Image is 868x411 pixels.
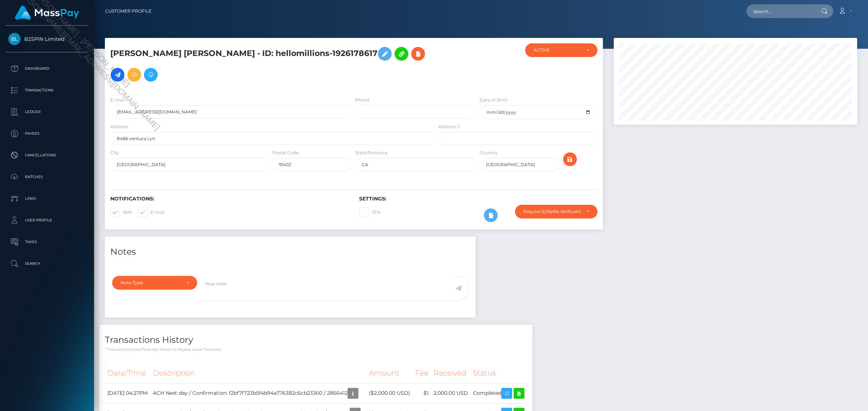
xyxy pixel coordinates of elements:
[150,363,366,383] th: Description
[5,103,89,121] a: Ledger
[471,383,527,403] td: Completed
[533,47,580,53] div: ACTIVE
[366,363,413,383] th: Amount
[150,383,366,403] td: ACH Next day / Confirmation: f2bf7f723b5f4b94a776382c6cb23360 / 2866412
[8,63,86,74] p: Dashboard
[111,68,124,82] a: Initiate Payout
[471,363,527,383] th: Status
[8,193,86,204] p: Links
[5,233,89,251] a: Taxes
[413,383,431,403] td: $1
[8,258,86,269] p: Search
[355,97,370,103] label: Phone
[110,97,124,103] label: E-mail
[355,150,387,156] label: State/Province
[5,168,89,186] a: Batches
[431,363,471,383] th: Received
[5,36,89,42] span: B2SPIN Limited
[525,43,597,57] button: ACTIVE
[105,383,150,403] td: [DATE] 04:27PM
[431,383,471,403] td: 2,000.00 USD
[138,208,165,217] label: E-mail
[15,6,79,20] img: MassPay Logo
[746,4,814,18] input: Search...
[480,150,498,156] label: Country
[110,246,470,258] h4: Notes
[5,81,89,99] a: Transactions
[110,150,119,156] label: City
[110,43,431,85] h5: [PERSON_NAME] [PERSON_NAME] - ID: hellomillions-1926178617
[105,363,150,383] th: Date/Time
[8,107,86,117] p: Ledger
[8,150,86,161] p: Cancellations
[110,208,132,217] label: SMS
[438,124,460,130] label: Address 2
[105,4,152,19] a: Customer Profile
[5,255,89,273] a: Search
[523,209,581,215] div: Require ID/Selfie Verification
[515,205,597,219] button: Require ID/Selfie Verification
[112,276,197,290] button: Note Type
[8,128,86,139] p: Payees
[359,196,597,202] h6: Settings:
[110,124,128,130] label: Address
[8,33,21,45] img: B2SPIN Limited
[110,196,348,202] h6: Notifications:
[5,146,89,164] a: Cancellations
[366,383,413,403] td: ($2,000.00 USD)
[105,334,527,346] h4: Transactions History
[5,60,89,78] a: Dashboard
[8,85,86,96] p: Transactions
[120,280,180,286] div: Note Type
[272,150,299,156] label: Postal Code
[480,97,507,103] label: Date of Birth
[8,215,86,226] p: User Profile
[105,347,527,352] p: * Transactions date/time are shown in payee's local timezone
[8,237,86,247] p: Taxes
[5,190,89,208] a: Links
[8,172,86,182] p: Batches
[5,125,89,143] a: Payees
[5,211,89,229] a: User Profile
[413,363,431,383] th: Fee
[359,208,380,217] label: 2FA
